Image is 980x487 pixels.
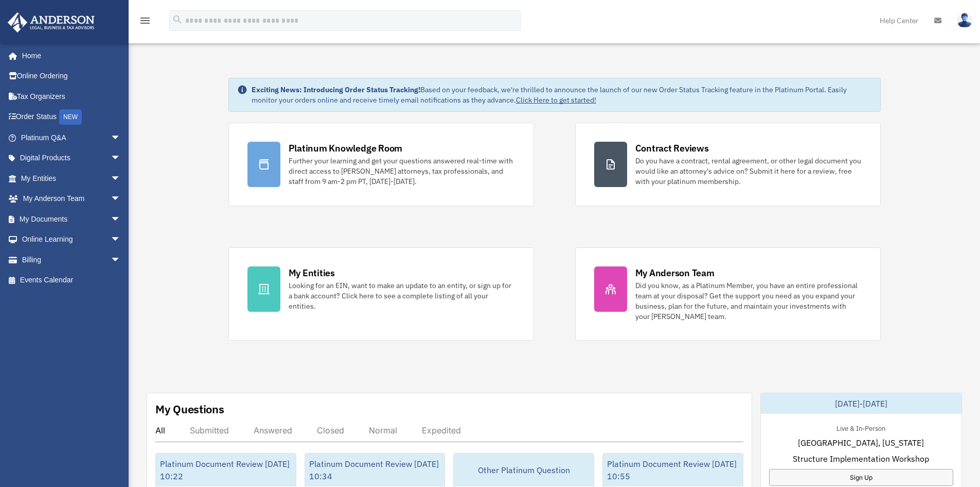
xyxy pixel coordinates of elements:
[289,266,335,279] div: My Entities
[111,229,131,250] span: arrow_drop_down
[305,454,445,486] div: Platinum Document Review [DATE] 10:34
[761,393,961,414] div: [DATE]-[DATE]
[454,454,594,486] div: Other Platinum Question
[7,127,136,148] a: Platinum Q&Aarrow_drop_down
[7,148,136,169] a: Digital Productsarrow_drop_down
[59,109,82,125] div: NEW
[7,189,136,209] a: My Anderson Teamarrow_drop_down
[516,95,596,105] a: Click Here to get started!
[798,436,924,449] span: [GEOGRAPHIC_DATA], [US_STATE]
[635,142,709,155] div: Contract Reviews
[190,425,229,435] div: Submitted
[603,454,743,486] div: Platinum Document Review [DATE] 10:55
[289,142,403,155] div: Platinum Knowledge Room
[828,422,894,433] div: Live & In-Person
[139,18,151,27] a: menu
[5,12,98,32] img: Anderson Advisors Platinum Portal
[111,127,131,148] span: arrow_drop_down
[575,123,881,206] a: Contract Reviews Do you have a contract, rental agreement, or other legal document you would like...
[111,168,131,189] span: arrow_drop_down
[7,209,136,229] a: My Documentsarrow_drop_down
[422,425,461,435] div: Expedited
[7,45,131,66] a: Home
[635,266,715,279] div: My Anderson Team
[111,209,131,230] span: arrow_drop_down
[172,14,183,25] i: search
[7,270,136,291] a: Events Calendar
[156,454,296,486] div: Platinum Document Review [DATE] 10:22
[7,229,136,250] a: Online Learningarrow_drop_down
[111,189,131,210] span: arrow_drop_down
[139,14,151,27] i: menu
[111,148,131,169] span: arrow_drop_down
[289,280,515,311] div: Looking for an EIN, want to make an update to an entity, or sign up for a bank account? Click her...
[252,85,420,94] strong: Exciting News: Introducing Order Status Tracking!
[254,425,292,435] div: Answered
[635,156,862,187] div: Do you have a contract, rental agreement, or other legal document you would like an attorney's ad...
[155,401,224,417] div: My Questions
[575,247,881,341] a: My Anderson Team Did you know, as a Platinum Member, you have an entire professional team at your...
[7,86,136,107] a: Tax Organizers
[7,168,136,189] a: My Entitiesarrow_drop_down
[7,107,136,128] a: Order StatusNEW
[252,85,872,105] div: Based on your feedback, we're thrilled to announce the launch of our new Order Status Tracking fe...
[369,425,397,435] div: Normal
[793,452,929,465] span: Structure Implementation Workshop
[289,156,515,187] div: Further your learning and get your questions answered real-time with direct access to [PERSON_NAM...
[7,249,136,270] a: Billingarrow_drop_down
[317,425,344,435] div: Closed
[7,66,136,87] a: Online Ordering
[769,469,953,486] a: Sign Up
[957,13,972,28] img: User Pic
[111,249,131,271] span: arrow_drop_down
[635,280,862,322] div: Did you know, as a Platinum Member, you have an entire professional team at your disposal? Get th...
[155,425,165,435] div: All
[228,123,534,206] a: Platinum Knowledge Room Further your learning and get your questions answered real-time with dire...
[228,247,534,341] a: My Entities Looking for an EIN, want to make an update to an entity, or sign up for a bank accoun...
